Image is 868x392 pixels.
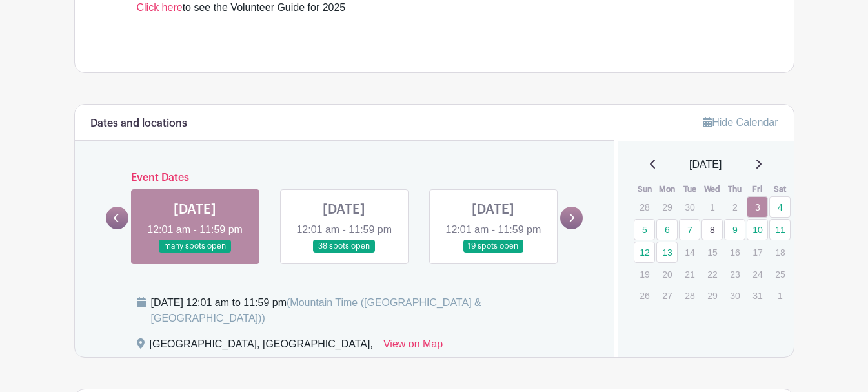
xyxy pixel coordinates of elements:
p: 19 [634,264,655,284]
a: 6 [656,219,678,240]
p: 27 [656,285,678,305]
p: 26 [634,285,655,305]
p: 18 [769,242,791,262]
p: 25 [769,264,791,284]
a: 3 [747,196,768,218]
a: 9 [724,219,745,240]
a: 12 [634,242,655,263]
p: 21 [679,264,700,284]
p: 16 [724,242,745,262]
p: 29 [656,197,678,217]
p: 30 [679,197,700,217]
a: 4 [769,196,791,218]
th: Thu [723,183,746,196]
p: 28 [634,197,655,217]
p: 24 [747,264,768,284]
a: 7 [679,219,700,240]
th: Tue [678,183,701,196]
th: Sun [633,183,656,196]
h6: Event Dates [128,172,561,184]
p: 17 [747,242,768,262]
th: Fri [746,183,769,196]
p: 23 [724,264,745,284]
a: 5 [634,219,655,240]
a: 13 [656,242,678,263]
th: Sat [769,183,791,196]
a: Click here [137,2,183,13]
div: [GEOGRAPHIC_DATA], [GEOGRAPHIC_DATA], [150,336,373,357]
p: 15 [701,242,723,262]
p: 20 [656,264,678,284]
h6: Dates and locations [90,118,187,130]
a: 11 [769,219,791,240]
p: 2 [724,197,745,217]
th: Wed [701,183,723,196]
p: 1 [701,197,723,217]
p: 28 [679,285,700,305]
a: Hide Calendar [703,117,778,128]
a: 8 [701,219,723,240]
p: 1 [769,285,791,305]
p: 30 [724,285,745,305]
p: 31 [747,285,768,305]
div: [DATE] 12:01 am to 11:59 pm [151,295,599,326]
th: Mon [656,183,678,196]
span: (Mountain Time ([GEOGRAPHIC_DATA] & [GEOGRAPHIC_DATA])) [151,297,481,324]
a: 10 [747,219,768,240]
span: [DATE] [689,157,722,172]
p: 22 [701,264,723,284]
p: 14 [679,242,700,262]
p: 29 [701,285,723,305]
a: View on Map [383,336,443,357]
